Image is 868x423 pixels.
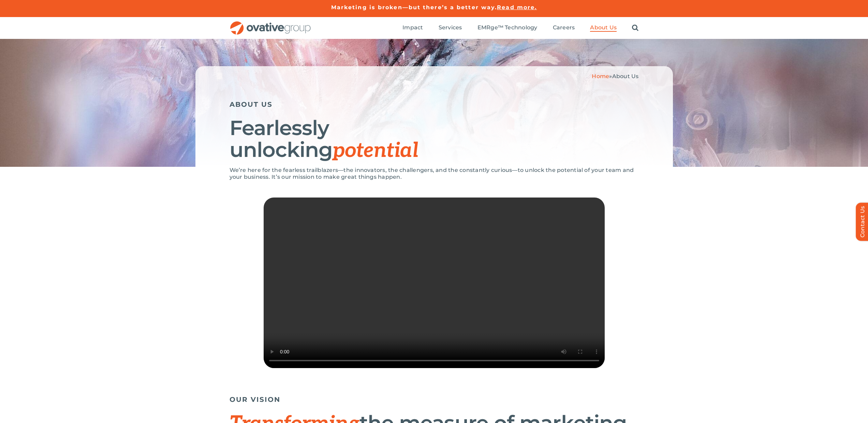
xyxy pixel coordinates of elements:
[230,20,311,27] a: OG_Full_horizontal_RGB
[632,24,638,32] a: Search
[402,17,638,39] nav: Menu
[230,117,639,162] h1: Fearlessly unlocking
[590,24,617,31] span: About Us
[402,24,423,31] span: Impact
[439,24,462,32] a: Services
[497,4,537,11] a: Read more.
[439,24,462,31] span: Services
[477,24,538,31] span: EMRge™ Technology
[230,167,639,180] p: We’re here for the fearless trailblazers—the innovators, the challengers, and the constantly curi...
[477,24,538,32] a: EMRge™ Technology
[553,24,575,31] span: Careers
[612,73,639,79] span: About Us
[590,24,617,32] a: About Us
[553,24,575,32] a: Careers
[333,138,418,163] span: potential
[264,198,605,368] video: Sorry, your browser doesn't support embedded videos.
[402,24,423,32] a: Impact
[230,395,639,404] h5: OUR VISION
[331,4,497,11] a: Marketing is broken—but there’s a better way.
[592,73,638,79] span: »
[592,73,609,79] a: Home
[230,100,639,108] h5: ABOUT US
